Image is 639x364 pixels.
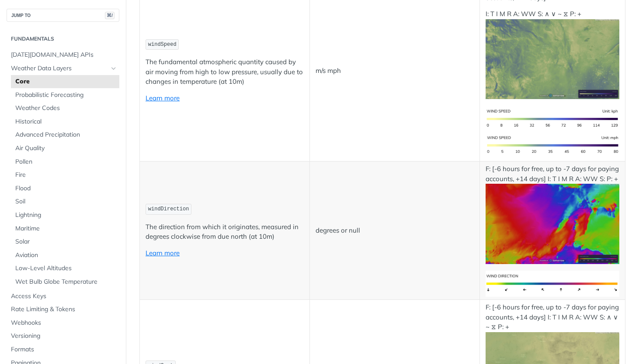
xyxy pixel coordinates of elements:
a: Solar [11,235,119,248]
p: m/s mph [316,66,474,76]
span: Weather Data Layers [11,64,108,73]
span: Fire [15,171,117,179]
a: Lightning [11,209,119,222]
p: F: [-6 hours for free, up to -7 days for paying accounts, +14 days] I: T I M R A: WW S: P: + [486,164,619,264]
span: Probabilistic Forecasting [15,91,117,100]
a: Formats [7,343,119,356]
h2: Fundamentals [7,35,119,43]
span: Air Quality [15,144,117,153]
span: ⌘/ [105,12,115,19]
span: Advanced Precipitation [15,130,117,139]
span: Versioning [11,332,117,340]
span: Rate Limiting & Tokens [11,305,117,314]
button: JUMP TO⌘/ [7,9,119,22]
a: Versioning [7,330,119,343]
span: Weather Codes [15,104,117,113]
span: Solar [15,237,117,246]
span: Aviation [15,251,117,260]
a: Fire [11,168,119,182]
span: Formats [11,345,117,354]
span: Expand image [486,54,619,62]
span: Core [15,77,117,86]
span: Pollen [15,158,117,166]
p: I: T I M R A: WW S: ∧ ∨ ~ ⧖ P: + [486,9,619,99]
span: Lightning [15,211,117,220]
span: windDirection [148,206,189,212]
span: windSpeed [148,41,177,48]
a: Rate Limiting & Tokens [7,303,119,316]
a: Weather Data LayersHide subpages for Weather Data Layers [7,62,119,75]
span: Expand image [486,114,619,122]
span: Historical [15,117,117,126]
a: Soil [11,195,119,208]
span: Expand image [486,219,619,227]
a: Air Quality [11,142,119,155]
a: Pollen [11,155,119,168]
span: Low-Level Altitudes [15,264,117,273]
a: Access Keys [7,290,119,303]
a: Weather Codes [11,102,119,115]
a: Historical [11,115,119,128]
a: Flood [11,182,119,195]
a: Learn more [146,94,180,102]
span: Webhooks [11,319,117,327]
p: The fundamental atmospheric quantity caused by air moving from high to low pressure, usually due ... [146,57,304,87]
a: Advanced Precipitation [11,128,119,141]
span: Maritime [15,224,117,233]
span: Wet Bulb Globe Temperature [15,278,117,286]
p: The direction from which it originates, measured in degrees clockwise from due north (at 10m) [146,222,304,242]
span: [DATE][DOMAIN_NAME] APIs [11,51,117,59]
a: Low-Level Altitudes [11,262,119,275]
a: Wet Bulb Globe Temperature [11,275,119,288]
a: Aviation [11,249,119,262]
button: Hide subpages for Weather Data Layers [110,65,117,72]
span: Access Keys [11,292,117,301]
p: degrees or null [316,226,474,236]
a: [DATE][DOMAIN_NAME] APIs [7,48,119,62]
span: Expand image [486,279,619,287]
span: Soil [15,197,117,206]
a: Learn more [146,249,180,257]
a: Maritime [11,222,119,235]
span: Flood [15,184,117,193]
a: Webhooks [7,316,119,330]
a: Probabilistic Forecasting [11,89,119,102]
span: Expand image [486,141,619,149]
a: Core [11,75,119,88]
